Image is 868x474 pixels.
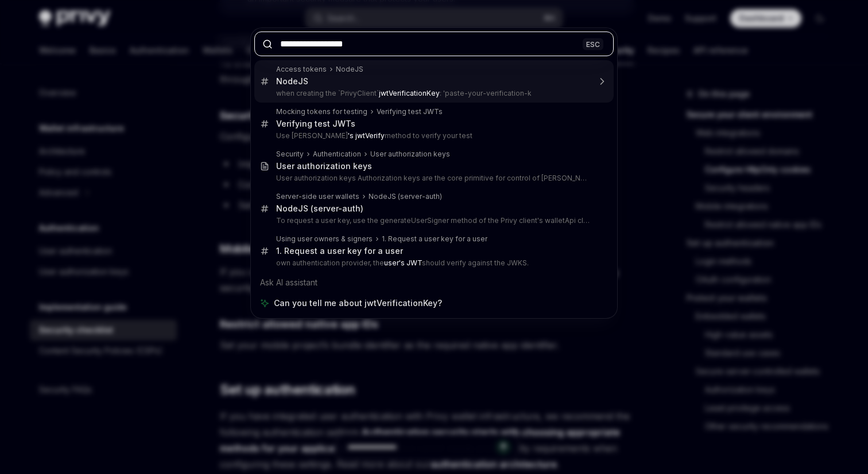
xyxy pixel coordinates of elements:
[377,107,443,116] div: Verifying test JWTs
[276,65,327,74] div: Access tokens
[313,150,361,159] div: Authentication
[276,89,590,98] p: when creating the `PrivyClient` : 'paste-your-verification-k
[276,107,367,116] div: Mocking tokens for testing
[276,216,590,225] p: To request a user key, use the generateUserSigner method of the Privy client's walletApi class:
[274,297,442,309] span: Can you tell me about jwtVerificationKey?
[348,131,385,140] b: 's jwtVerify
[583,38,603,50] div: ESC
[276,150,304,159] div: Security
[276,203,363,214] div: NodeJS (server-auth)
[336,65,363,74] div: NodeJS
[276,174,590,183] p: User authorization keys Authorization keys are the core primitive for control of [PERSON_NAME]'s ...
[276,258,590,268] p: own authentication provider, the should verify against the JWKS.
[276,234,373,244] div: Using user owners & signers
[276,131,590,140] p: Use [PERSON_NAME] method to verify your test
[276,246,403,256] div: 1. Request a user key for a user
[276,76,308,87] div: NodeJS
[379,89,440,97] b: jwtVerificationKey
[370,150,450,159] div: User authorization keys
[276,192,359,201] div: Server-side user wallets
[254,272,614,293] div: Ask AI assistant
[384,258,422,267] b: user's JWT
[276,119,355,129] div: Verifying test JWTs
[369,192,442,201] div: NodeJS (server-auth)
[276,161,372,171] div: User authorization keys
[382,234,487,244] div: 1. Request a user key for a user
